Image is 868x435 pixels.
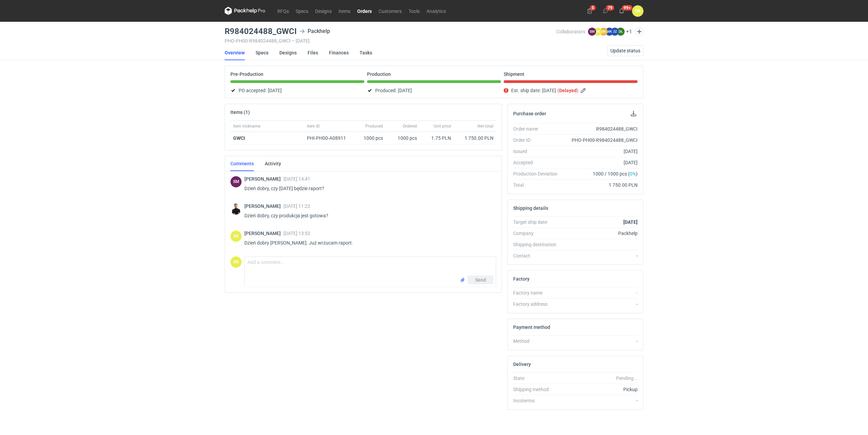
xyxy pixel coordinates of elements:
[588,28,596,36] figcaption: SM
[623,219,638,225] strong: [DATE]
[513,148,563,155] div: Issued
[513,205,548,211] h2: Shipping details
[299,27,330,35] div: Packhelp
[513,386,563,393] div: Shipping method
[274,7,292,15] a: RFQs
[626,29,632,35] button: +1
[607,45,643,56] button: Update status
[244,203,283,209] span: [PERSON_NAME]
[244,212,491,220] p: Dzień dobry, czy produkcja jest gotowa?
[504,71,524,77] p: Shipment
[292,7,312,15] a: Specs
[225,27,297,35] h3: R984024488_GWCI
[422,135,451,141] div: 1.75 PLN
[563,397,638,404] div: -
[513,159,563,166] div: Accepted
[563,252,638,259] div: -
[283,176,310,182] span: [DATE] 14:41
[610,48,640,53] span: Update status
[475,278,486,282] span: Send
[468,276,493,284] button: Send
[398,86,412,95] span: [DATE]
[513,324,550,330] h2: Payment method
[513,241,563,248] div: Shipping destination
[563,182,638,188] div: 1 750.00 PLN
[593,170,638,177] span: 1000 / 1000 pcs ( )
[504,86,638,95] div: Est. ship date:
[577,88,578,93] em: )
[354,7,375,15] a: Orders
[367,86,501,95] div: Produced:
[594,28,602,36] figcaption: DK
[513,230,563,237] div: Company
[563,289,638,296] div: -
[244,184,491,193] p: Dzień dobry, czy [DATE] będzie raport?
[513,276,530,282] h2: Factory
[513,126,563,132] div: Order name
[513,252,563,259] div: Contact
[478,123,493,129] span: Net total
[563,137,638,144] div: PHO-PH00-R984024488_GWCI
[256,45,268,60] a: Specs
[456,135,493,141] div: 1 750.00 PLN
[563,386,638,393] div: Pickup
[279,45,297,60] a: Designs
[556,29,585,34] span: Collaborators
[244,231,283,236] span: [PERSON_NAME]
[230,256,242,268] figcaption: DK
[355,132,386,145] div: 1000 pcs
[617,28,625,36] figcaption: OŁ
[616,5,627,16] button: 99+
[513,289,563,296] div: Factory name
[225,7,265,15] svg: Packhelp Pro
[233,123,260,129] span: Item nickname
[230,71,263,77] p: Pre-Production
[375,7,405,15] a: Customers
[513,137,563,144] div: Order ID
[605,28,613,36] figcaption: MK
[563,301,638,307] div: -
[230,86,364,95] div: PO accepted:
[307,123,320,129] span: Item ID
[230,203,242,215] img: Tomasz Kubiak
[434,123,451,129] span: Unit price
[580,86,588,95] button: Edit estimated shipping date
[403,123,417,129] span: Ordered
[542,86,556,95] span: [DATE]
[563,159,638,166] div: [DATE]
[629,110,638,118] button: Download PO
[559,88,577,93] strong: Delayed
[365,123,383,129] span: Produced
[360,45,372,60] a: Tasks
[283,231,310,236] span: [DATE] 13:52
[563,338,638,345] div: -
[513,375,563,382] div: State
[635,27,644,36] button: Edit collaborators
[630,171,636,177] span: 0%
[513,397,563,404] div: Incoterms
[563,148,638,155] div: [DATE]
[616,375,638,381] em: Pending...
[244,176,283,182] span: [PERSON_NAME]
[513,182,563,188] div: Total
[386,132,420,145] div: 1000 pcs
[367,71,391,77] p: Production
[563,230,638,237] div: Packhelp
[611,28,619,36] figcaption: JZ
[423,7,449,15] a: Analytics
[230,176,242,187] figcaption: SM
[584,5,595,16] button: 5
[513,219,563,225] div: Target ship date
[244,239,491,247] p: Dzień dobry [PERSON_NAME]. Już wrzucam raport.
[230,156,254,171] a: Comments
[307,135,352,141] div: PHI-PH00-A08911
[335,7,354,15] a: Items
[230,110,250,115] h2: Items (1)
[312,7,335,15] a: Designs
[513,301,563,307] div: Factory address
[632,5,643,17] button: DK
[233,135,245,141] strong: GWCI
[632,5,643,17] div: Dominika Kaczyńska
